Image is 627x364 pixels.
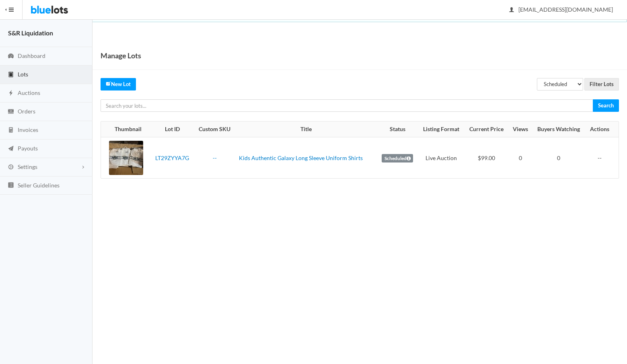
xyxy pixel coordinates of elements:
ion-icon: person [508,6,516,14]
th: Actions [585,121,619,138]
input: Filter Lots [584,78,619,90]
ion-icon: cash [7,108,15,116]
ion-icon: calculator [7,127,15,134]
th: Views [508,121,532,138]
a: LT29ZYYA7G [155,154,189,161]
span: Dashboard [18,52,45,59]
ion-icon: cog [7,164,15,171]
label: Scheduled [382,154,413,163]
td: Live Auction [418,137,464,178]
ion-icon: paper plane [7,145,15,153]
input: Search your lots... [101,99,593,112]
span: Lots [18,71,28,78]
th: Current Price [465,121,509,138]
ion-icon: create [106,81,111,86]
span: Seller Guidelines [18,182,60,189]
td: 0 [508,137,532,178]
input: Search [593,99,619,112]
ion-icon: list box [7,182,15,189]
td: -- [585,137,619,178]
th: Lot ID [150,121,194,138]
td: 0 [532,137,586,178]
th: Listing Format [418,121,464,138]
th: Thumbnail [101,121,150,138]
span: [EMAIL_ADDRESS][DOMAIN_NAME] [510,6,613,13]
th: Buyers Watching [532,121,586,138]
th: Custom SKU [194,121,235,138]
span: Invoices [18,126,38,133]
ion-icon: speedometer [7,53,15,60]
span: Settings [18,163,37,170]
a: createNew Lot [101,78,136,90]
span: Payouts [18,145,38,152]
ion-icon: clipboard [7,71,15,79]
span: Orders [18,108,35,115]
a: Kids Authentic Galaxy Long Sleeve Uniform Shirts [239,154,363,161]
th: Status [377,121,418,138]
td: $99.00 [465,137,509,178]
h1: Manage Lots [101,49,141,62]
strong: S&R Liquidation [8,29,53,37]
a: -- [213,154,217,161]
ion-icon: flash [7,90,15,97]
span: Auctions [18,89,40,96]
th: Title [236,121,377,138]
